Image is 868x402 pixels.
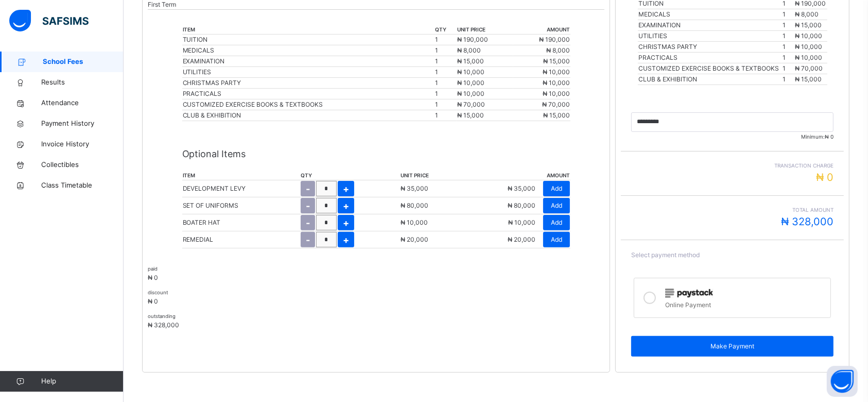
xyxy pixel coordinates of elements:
[41,119,124,129] span: Payment History
[551,184,562,193] span: Add
[457,36,488,43] span: ₦ 190,000
[631,162,834,170] span: Transaction charge
[43,57,124,67] span: School Fees
[508,185,535,192] span: ₦ 35,000
[551,235,562,244] span: Add
[638,63,782,74] td: CUSTOMIZED EXERCISE BOOKS & TEXTBOOKS
[454,171,570,180] th: amount
[183,35,434,44] div: TUITION
[41,376,123,387] span: Help
[795,10,819,18] span: ₦ 8,000
[782,53,794,63] td: 1
[183,57,434,66] div: EXAMINATION
[182,171,300,180] th: item
[508,202,535,209] span: ₦ 80,000
[41,180,124,191] span: Class Timetable
[795,32,822,40] span: ₦ 10,000
[183,89,434,98] div: PRACTICALS
[638,31,782,42] td: UTILITIES
[435,78,457,89] td: 1
[781,215,834,228] span: ₦ 328,000
[457,68,484,76] span: ₦ 10,000
[782,63,794,74] td: 1
[148,321,179,329] span: ₦ 328,000
[457,90,484,97] span: ₦ 10,000
[543,79,570,87] span: ₦ 10,000
[795,21,822,29] span: ₦ 15,000
[183,68,434,77] div: UTILITIES
[795,54,822,61] span: ₦ 10,000
[551,218,562,227] span: Add
[631,133,834,141] span: Minimum:
[182,147,570,161] p: Optional Items
[306,182,310,196] span: -
[638,74,782,85] td: CLUB & EXHIBITION
[41,98,124,108] span: Attendance
[41,160,124,170] span: Collectibles
[638,42,782,53] td: CHRISTMAS PARTY
[183,218,221,227] p: BOATER HAT
[306,233,310,247] span: -
[401,236,428,243] span: ₦ 20,000
[638,20,782,31] td: EXAMINATION
[457,25,514,35] th: unit price
[508,219,535,226] span: ₦ 10,000
[457,79,484,87] span: ₦ 10,000
[543,68,570,76] span: ₦ 10,000
[148,313,176,319] small: outstanding
[782,42,794,53] td: 1
[9,10,89,31] img: safsims
[148,290,168,295] small: discount
[401,185,428,192] span: ₦ 35,000
[435,35,457,45] td: 1
[435,67,457,78] td: 1
[343,216,349,230] span: +
[435,45,457,56] td: 1
[183,111,434,120] div: CLUB & EXHIBITION
[542,100,570,108] span: ₦ 70,000
[631,206,834,214] span: Total Amount
[148,274,158,281] span: ₦ 0
[782,31,794,42] td: 1
[782,74,794,85] td: 1
[543,90,570,97] span: ₦ 10,000
[401,202,428,209] span: ₦ 80,000
[638,53,782,63] td: PRACTICALS
[543,57,570,65] span: ₦ 15,000
[306,199,310,213] span: -
[183,46,434,55] div: MEDICALS
[827,366,858,397] button: Open asap
[183,184,246,193] p: DEVELOPMENT LEVY
[183,235,214,244] p: REMEDIAL
[638,9,782,20] td: MEDICALS
[543,111,570,119] span: ₦ 15,000
[435,89,457,99] td: 1
[435,99,457,110] td: 1
[435,56,457,67] td: 1
[795,75,822,83] span: ₦ 15,000
[782,20,794,31] td: 1
[551,201,562,210] span: Add
[300,171,401,180] th: qty
[665,298,825,310] div: Online Payment
[148,297,158,305] span: ₦ 0
[631,251,700,259] span: Select payment method
[457,100,485,108] span: ₦ 70,000
[508,236,535,243] span: ₦ 20,000
[148,266,158,272] small: paid
[665,289,713,298] img: paystack.0b99254114f7d5403c0525f3550acd03.svg
[183,100,434,109] div: CUSTOMIZED EXERCISE BOOKS & TEXTBOOKS
[41,139,124,149] span: Invoice History
[306,216,310,230] span: -
[539,36,570,43] span: ₦ 190,000
[816,171,834,183] span: ₦ 0
[183,201,239,210] p: SET OF UNIFORMS
[435,110,457,121] td: 1
[825,133,834,140] span: ₦ 0
[546,46,570,54] span: ₦ 8,000
[513,25,570,35] th: amount
[795,64,823,72] span: ₦ 70,000
[795,43,822,51] span: ₦ 10,000
[41,77,124,88] span: Results
[343,233,349,247] span: +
